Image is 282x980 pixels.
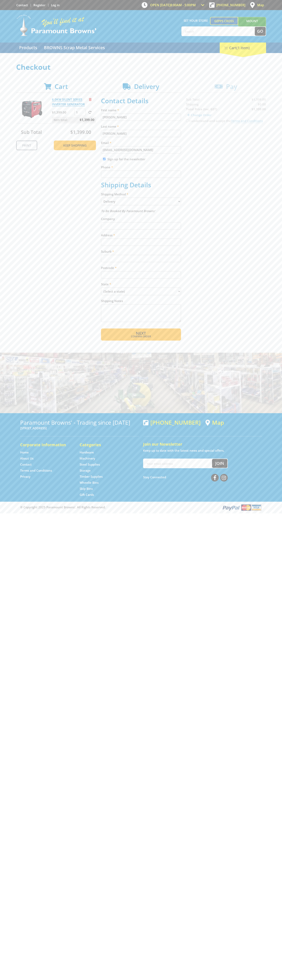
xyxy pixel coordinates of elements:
[101,198,181,205] select: Please select a shipping method.
[150,3,196,7] span: OPEN [DATE]
[101,328,181,341] button: Next Confirm order
[101,181,181,189] h2: Shipping Details
[212,459,227,468] button: Join
[54,141,96,150] a: Keep Shopping
[89,97,92,101] a: Remove from cart
[101,249,181,254] label: Suburb
[101,216,181,221] label: Company
[101,255,181,262] input: Please enter your suburb.
[20,474,30,479] a: Go to the Privacy page
[236,45,250,50] span: (1 item)
[101,165,181,170] label: Phone
[80,462,100,467] a: Go to the Steel Supplies page
[20,426,139,431] p: [STREET_ADDRESS]
[144,459,212,468] input: Your email address
[101,192,181,197] label: Shipping Method
[101,298,181,303] label: Shipping Notes
[16,43,40,53] a: Go to the Products page
[101,171,181,178] input: Please enter your telephone number.
[52,110,74,115] p: $1,399.00
[143,419,201,426] div: [PHONE_NUMBER]
[80,474,103,479] a: Go to the Timber Supplies page
[41,43,108,53] a: Go to the BROWNS Scrap Metal Services page
[143,472,228,482] div: Stay Connected
[101,97,181,105] h2: Contact Details
[52,117,96,123] p: Item total:
[170,3,196,7] span: 8:00am - 5:00pm
[101,271,181,278] input: Please enter your postcode.
[101,282,181,287] label: State
[80,487,93,491] a: Go to the Skip Bins page
[55,82,68,91] span: Cart
[101,140,181,145] label: Email
[110,335,172,338] span: Confirm order
[16,504,266,511] div: ® Copyright 2025 Paramount Browns'. All Rights Reserved.
[143,441,262,447] h5: Join our Newsletter
[80,493,94,497] a: Go to the Gift Cards page
[220,43,266,53] div: Cart
[52,97,85,106] a: 6.0KW SILENT SERIES INVERTER GENERATOR
[101,239,181,246] input: Please enter your address.
[80,117,94,123] span: $1,399.00
[143,448,262,453] p: Keep up to date with the latest news and special offers.
[101,288,181,295] select: Please select your state.
[16,14,97,36] img: Paramount Browns'
[16,141,37,150] a: Print
[210,17,238,25] a: Gepps Cross
[20,468,52,473] a: Go to the Terms and Conditions page
[80,481,99,485] a: Go to the Wheelie Bins page
[16,3,28,7] a: Go to the Contact page
[20,462,32,467] a: Go to the Contact page
[181,17,210,24] span: Set your store
[101,130,181,137] input: Please enter your last name.
[70,129,91,135] span: $1,399.00
[80,450,94,455] a: Go to the Hardware page
[80,442,131,448] h5: Categories
[101,233,181,238] label: Address
[33,3,45,7] a: Go to the registration page
[51,3,60,7] a: Log in
[20,97,44,121] img: 6.0KW SILENT SERIES INVERTER GENERATOR
[20,419,139,426] h3: Paramount Browns' - Trading since [DATE]
[16,63,266,71] h1: Checkout
[107,157,145,161] label: Sign up for the newsletter
[101,265,181,270] label: Postcode
[101,146,181,153] input: Please enter your email address.
[80,456,95,461] a: Go to the Machinery page
[255,27,266,36] button: Go
[20,450,29,455] a: Go to the Home page
[21,129,42,135] span: Sub Total
[101,114,181,121] input: Please enter your first name.
[222,504,262,511] img: PayPal, Mastercard, Visa accepted
[182,27,255,36] input: Search
[101,209,155,213] em: To Be Booked By Paramount Browns'
[20,442,72,448] h5: Corporate Information
[205,419,224,426] a: View a map of Gepps Cross location
[101,108,181,113] label: First name
[80,468,91,473] a: Go to the Storage page
[20,456,33,461] a: Go to the About Us page
[136,330,146,336] span: Next
[238,17,266,32] a: Mount [PERSON_NAME]
[134,82,159,91] span: Delivery
[101,124,181,129] label: Last name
